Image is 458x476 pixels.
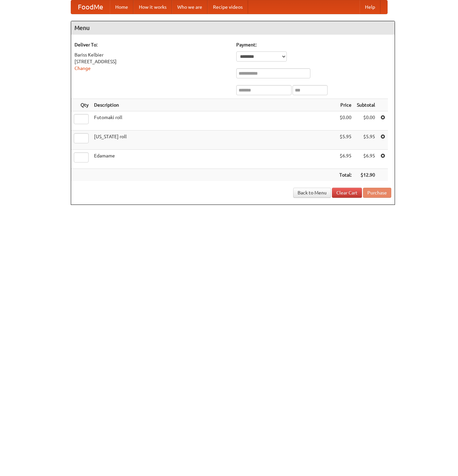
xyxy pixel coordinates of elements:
a: FoodMe [71,0,110,14]
td: $0.00 [354,111,378,131]
th: Description [91,99,337,111]
div: [STREET_ADDRESS] [74,58,230,65]
button: Purchase [363,188,391,198]
td: Edamame [91,150,337,169]
a: Who we are [172,0,208,14]
th: $12.90 [354,169,378,181]
th: Total: [337,169,354,181]
a: Help [360,0,380,14]
a: How it works [133,0,172,14]
div: Bariss Kelbier [74,51,230,58]
td: Futomaki roll [91,111,337,131]
td: $5.95 [354,131,378,150]
td: $0.00 [337,111,354,131]
a: Back to Menu [293,188,331,198]
h5: Deliver To: [74,41,230,48]
h4: Menu [71,21,395,35]
th: Subtotal [354,99,378,111]
td: $6.95 [354,150,378,169]
a: Recipe videos [208,0,248,14]
td: $6.95 [337,150,354,169]
a: Home [110,0,133,14]
th: Qty [71,99,91,111]
a: Clear Cart [332,188,362,198]
td: $5.95 [337,131,354,150]
h5: Payment: [236,41,391,48]
a: Change [74,66,91,71]
th: Price [337,99,354,111]
td: [US_STATE] roll [91,131,337,150]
